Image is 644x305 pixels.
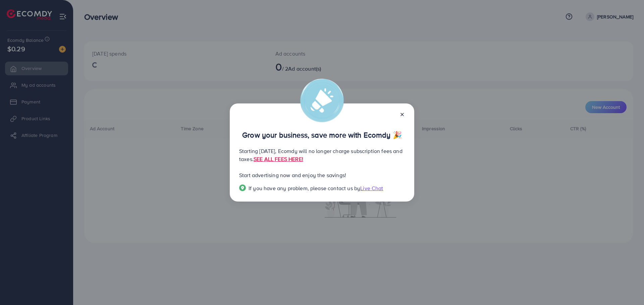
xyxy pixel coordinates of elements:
p: Starting [DATE], Ecomdy will no longer charge subscription fees and taxes. [239,147,405,163]
a: SEE ALL FEES HERE! [254,155,303,163]
img: Popup guide [239,184,246,191]
img: alert [300,79,344,122]
p: Start advertising now and enjoy the savings! [239,171,405,179]
span: Live Chat [360,184,383,192]
p: Grow your business, save more with Ecomdy 🎉 [239,131,405,139]
span: If you have any problem, please contact us by [249,184,360,192]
